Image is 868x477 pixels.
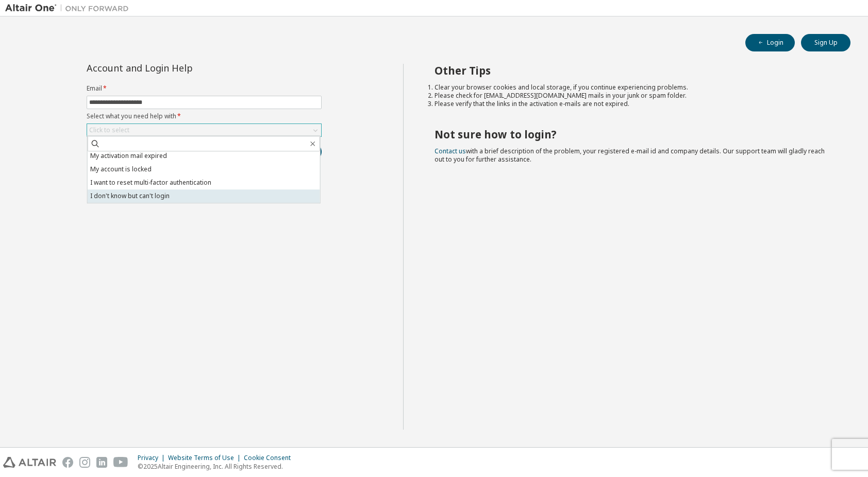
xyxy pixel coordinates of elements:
[244,454,297,462] div: Cookie Consent
[113,457,128,468] img: youtube.svg
[745,34,795,51] button: Login
[87,84,322,93] label: Email
[435,147,466,155] a: Contact us
[79,457,90,468] img: instagram.svg
[435,147,825,164] span: with a brief description of the problem, your registered e-mail id and company details. Our suppo...
[62,457,73,468] img: facebook.svg
[435,100,832,108] li: Please verify that the links in the activation e-mails are not expired.
[138,462,297,471] p: © 2025 Altair Engineering, Inc. All Rights Reserved.
[435,92,832,100] li: Please check for [EMAIL_ADDRESS][DOMAIN_NAME] mails in your junk or spam folder.
[5,3,134,13] img: Altair One
[96,457,107,468] img: linkedin.svg
[435,128,832,141] h2: Not sure how to login?
[435,83,832,92] li: Clear your browser cookies and local storage, if you continue experiencing problems.
[87,112,322,120] label: Select what you need help with
[138,454,168,462] div: Privacy
[3,457,56,468] img: altair_logo.svg
[801,34,850,51] button: Sign Up
[89,126,129,134] div: Click to select
[87,124,321,136] div: Click to select
[87,64,275,72] div: Account and Login Help
[88,149,320,163] li: My activation mail expired
[435,64,832,77] h2: Other Tips
[168,454,244,462] div: Website Terms of Use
